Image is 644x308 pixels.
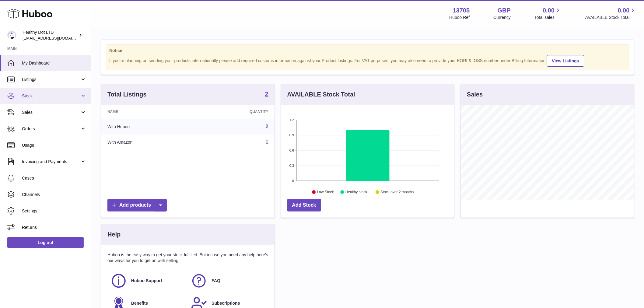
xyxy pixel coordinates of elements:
text: 0 [292,179,294,183]
a: Huboo Support [110,273,185,289]
span: Returns [22,225,86,230]
span: Channels [22,192,86,198]
text: 0.3 [289,164,294,167]
a: View Listings [547,55,584,67]
span: Subscriptions [212,300,240,306]
span: Settings [22,208,86,214]
span: Huboo Support [131,278,162,284]
th: Name [101,105,196,119]
span: Invoicing and Payments [22,159,80,165]
text: 0.6 [289,149,294,152]
text: Stock over 2 months [380,190,414,194]
span: 0.00 [618,6,630,15]
p: Huboo is the easy way to get your stock fulfilled. But incase you need any help here's our ways f... [107,252,268,264]
div: Currency [494,15,511,20]
strong: Notice [109,48,626,54]
text: Low Stock [317,190,334,194]
span: [EMAIL_ADDRESS][DOMAIN_NAME] [23,36,89,40]
span: Orders [22,126,80,132]
a: Add products [107,199,167,212]
div: Healthy Dot LTD [23,30,77,41]
span: Cases [22,175,86,181]
span: FAQ [212,278,220,284]
a: Log out [7,237,84,248]
text: 0.9 [289,133,294,137]
span: AVAILABLE Stock Total [585,15,637,20]
td: With Huboo [101,119,196,135]
h3: Sales [467,90,483,99]
td: With Amazon [101,135,196,150]
h3: Total Listings [107,90,147,99]
text: Healthy stock [345,190,368,194]
strong: 2 [265,91,268,97]
span: Total sales [534,15,562,20]
strong: GBP [498,6,511,15]
a: FAQ [191,273,265,289]
a: 2 [265,91,268,98]
th: Quantity [196,105,274,119]
span: Stock [22,93,80,99]
h3: Help [107,230,121,239]
strong: 13705 [453,6,470,15]
a: Add Stock [287,199,321,212]
span: Listings [22,77,80,82]
span: Usage [22,142,86,148]
img: internalAdmin-13705@internal.huboo.com [7,31,16,40]
div: Huboo Ref [450,15,470,20]
a: 0.00 Total sales [534,6,562,20]
h3: AVAILABLE Stock Total [287,90,355,99]
a: 1 [266,140,268,145]
span: Sales [22,110,80,115]
span: My Dashboard [22,60,86,66]
a: 2 [266,124,268,129]
span: 0.00 [543,6,555,15]
span: Benefits [131,300,148,306]
text: 1.2 [289,118,294,122]
div: If you're planning on sending your products internationally please add required customs informati... [109,54,626,67]
a: 0.00 AVAILABLE Stock Total [585,6,637,20]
